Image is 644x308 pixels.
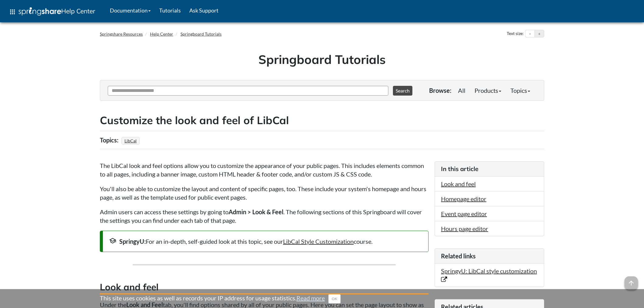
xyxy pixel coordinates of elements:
[100,281,429,294] h3: Look and feel
[9,8,16,16] span: apps
[393,86,412,96] button: Search
[470,84,506,96] a: Products
[104,51,540,68] h1: Springboard Tutorials
[185,3,223,18] a: Ask Support
[106,3,155,18] a: Documentation
[150,31,173,37] a: Help Center
[283,238,354,245] a: LibCal Style Customization
[100,184,429,201] p: You'll also be able to customize the layout and content of specific pages, too. These include you...
[19,7,61,16] img: Springshare
[229,208,283,215] strong: Admin > Look & Feel
[441,225,488,232] a: Hours page editor
[429,86,451,95] p: Browse:
[506,30,525,38] div: Text size:
[441,180,476,187] a: Look and feel
[155,3,185,18] a: Tutorials
[441,210,487,217] a: Event page editor
[453,84,470,96] a: All
[124,136,138,145] a: LibCal
[100,208,429,225] p: Admin users can access these settings by going to . The following sections of this Springboard wi...
[109,237,116,244] span: school
[625,277,638,284] a: arrow_upward
[5,3,100,21] a: apps Help Center
[441,165,538,173] h3: In this article
[625,276,638,290] span: arrow_upward
[506,84,535,96] a: Topics
[525,30,534,37] button: Decrease text size
[94,294,550,303] div: This site uses cookies as well as records your IP address for usage statistics.
[441,195,486,202] a: Homepage editor
[180,31,222,37] a: Springboard Tutorials
[441,267,537,283] a: SpringyU: LibCal style customization
[109,237,422,246] div: For an in-depth, self-guided look at this topic, see our course.
[100,161,429,178] p: The LibCal look and feel options allow you to customize the appearance of your public pages. This...
[119,238,146,245] strong: SpringyU:
[100,113,544,128] h2: Customize the look and feel of LibCal
[100,134,120,146] div: Topics:
[61,7,95,15] span: Help Center
[535,30,544,37] button: Increase text size
[441,252,476,260] span: Related links
[100,31,143,37] a: Springshare Resources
